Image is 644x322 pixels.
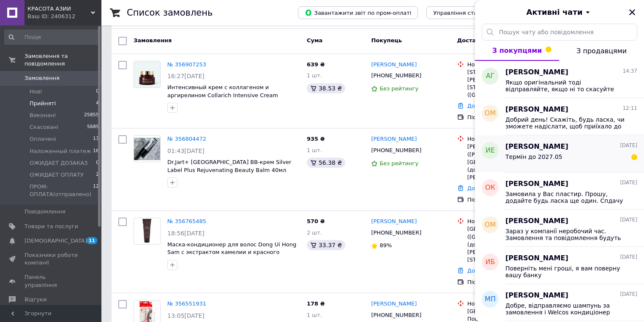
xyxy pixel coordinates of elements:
a: [PERSON_NAME] [371,61,417,69]
span: [PERSON_NAME] [505,68,568,77]
a: Додати ЕН [467,267,498,274]
img: Фото товару [134,138,160,160]
span: 01:43[DATE] [167,147,205,154]
span: Товари та послуги [25,223,78,230]
div: 56.38 ₴ [307,158,345,168]
span: [DATE] [620,254,637,261]
span: З продавцями [576,47,627,55]
span: 25855 [84,112,99,119]
button: З покупцями [475,41,559,61]
span: 11 [87,237,97,244]
span: Показники роботи компанії [25,251,78,267]
span: [PHONE_NUMBER] [371,147,421,153]
button: З продавцями [559,41,644,61]
input: Пошук [4,30,100,45]
span: 0 [96,88,99,96]
span: [DEMOGRAPHIC_DATA] [25,237,87,245]
div: Нова Пошта [467,61,554,68]
span: [PHONE_NUMBER] [371,72,421,79]
span: Наложенный платеж [30,147,91,155]
span: ИЕ [486,146,495,156]
span: Нові [30,88,42,96]
div: [PERSON_NAME] ([PERSON_NAME][GEOGRAPHIC_DATA].), №32 (до 30 кг на одно место): ул. [PERSON_NAME],... [467,143,554,181]
span: Без рейтингу [379,85,418,92]
span: Без рейтингу [379,160,418,166]
span: Замовила у Вас пластир. Прошу, додайте будь ласка ще один. Спдачу окремо після підтвердження [505,191,625,204]
div: 38.53 ₴ [307,83,345,93]
span: 639 ₴ [307,61,325,68]
span: Замовлення [134,37,172,44]
span: [PERSON_NAME] [505,142,568,152]
a: Dr.Jart+ [GEOGRAPHIC_DATA] ВВ-крем Silver Label Plus Rejuvenating Beauty Balm 40мл [167,159,291,173]
span: Активні чати [526,7,582,18]
span: [PHONE_NUMBER] [371,312,421,318]
span: Покупець [371,37,402,44]
button: ИБ[PERSON_NAME][DATE]Поверніть мені гроші, я вам поверну вашу банку [475,247,644,284]
a: № 356765485 [167,218,206,224]
span: 178 ₴ [307,300,325,307]
span: [PERSON_NAME] [505,105,568,115]
span: 2 [96,171,99,179]
span: 89% [379,242,392,248]
button: ИЕ[PERSON_NAME][DATE]Термін до 2027.05 [475,135,644,172]
span: 16:27[DATE] [167,73,205,79]
div: Ваш ID: 2406312 [27,13,101,20]
span: 1 шт. [307,312,322,318]
span: Завантажити звіт по пром-оплаті [305,9,411,16]
a: Фото товару [134,135,161,162]
span: [PERSON_NAME] [505,254,568,263]
span: Управління статусами [433,10,498,16]
button: Завантажити звіт по пром-оплаті [298,6,418,19]
span: Виконані [30,112,56,119]
img: Фото товару [134,219,160,244]
a: Фото товару [134,61,161,88]
span: Cума [307,37,322,44]
span: ОЖИДАЕТ ОПЛАТУ [30,171,84,179]
img: Фото товару [134,61,160,87]
span: 13:05[DATE] [167,312,205,319]
span: Якщо оригінальний тоді відправляйте, якщо ні то скасуйте будь ласка) [505,79,625,93]
a: [PERSON_NAME] [371,135,417,143]
span: ОК [485,183,495,193]
a: № 356907253 [167,61,206,68]
div: [GEOGRAPHIC_DATA] ([GEOGRAPHIC_DATA].), №374 (до 30кг на одне місце): ул. [PERSON_NAME][STREET_AD... [467,225,554,264]
span: ОМ [485,109,496,118]
span: [PHONE_NUMBER] [371,229,421,236]
a: [PERSON_NAME] [371,218,417,226]
span: Замовлення [25,74,60,82]
span: Відгуки [25,296,46,303]
span: КРАСОТА АЗИИ [27,5,91,13]
button: Активні чати [499,7,620,18]
span: Зараз у компанії неробочий час. Замовлення та повідомлення будуть оброблені з 09:00 найближчого р... [505,228,625,241]
button: АГ[PERSON_NAME]14:37Якщо оригінальний тоді відправляйте, якщо ні то скасуйте будь ласка) [475,61,644,98]
span: Доставка та оплата [457,37,520,44]
span: Скасовані [30,123,58,131]
span: 12:11 [622,105,637,112]
div: Нова Пошта [467,300,554,308]
a: Фото товару [134,218,161,245]
input: Пошук чату або повідомлення [482,24,637,41]
span: ОЖИДАЕТ ДОЗАКАЗ [30,159,87,167]
button: ОМ[PERSON_NAME][DATE]Зараз у компанії неробочий час. Замовлення та повідомлення будуть оброблені ... [475,210,644,247]
span: АГ [486,71,495,81]
span: МП [485,295,496,304]
span: 18:56[DATE] [167,230,205,237]
span: ПРОМ-ОПЛАТА(отправлено) [30,183,93,198]
span: Интенсивный крем с коллагеном и аргирелином Collarich Intensive Cream Maxclinic 50 g [167,84,278,106]
div: Післяплата [467,278,554,286]
span: ИБ [486,257,495,267]
span: [PERSON_NAME] [505,216,568,226]
span: Повідомлення [25,208,65,216]
span: 1 шт. [307,72,322,79]
span: Добре, відправляємо шампунь за замовлення і Welcos кондиціонер [505,302,625,316]
span: [DATE] [620,291,637,298]
span: 16 [93,147,99,155]
span: 4 [96,100,99,107]
span: Добрий день! Скажіть, будь ласка, чи зможете надіслати, щоб приїхало до [DATE]? [505,116,625,130]
div: [STREET_ADDRESS]: вул. [PERSON_NAME][STREET_ADDRESS] ([GEOGRAPHIC_DATA]) [467,68,554,99]
span: Замовлення та повідомлення [25,52,101,68]
a: № 356804472 [167,136,206,142]
div: Післяплата [467,114,554,121]
a: № 356551931 [167,300,206,307]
